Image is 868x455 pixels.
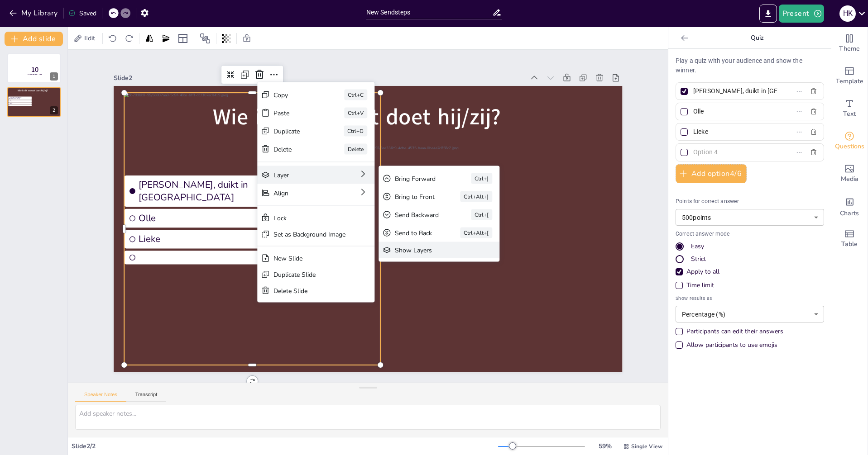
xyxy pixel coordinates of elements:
[839,5,856,22] div: H K
[5,32,63,46] button: Add slide
[273,127,318,135] div: Duplicate
[841,174,858,184] span: Media
[213,102,501,132] span: Wie is dit en wat doet hij/zij?
[72,442,498,450] div: Slide 2 / 2
[691,255,706,264] div: Strict
[676,164,747,183] button: Add option4/6
[460,191,492,202] div: Ctrl+Alt+]
[395,228,435,237] div: Send to Back
[835,142,864,152] span: Questions
[395,246,470,254] div: Show Layers
[471,209,492,220] div: Ctrl+[
[7,87,61,117] div: 2
[831,27,868,60] div: Change the overall theme
[273,270,345,279] div: Duplicate Slide
[68,9,96,18] div: Saved
[200,33,211,44] span: Position
[676,294,824,302] span: Show results as
[82,34,97,43] span: Edit
[686,281,714,290] div: Time limit
[839,44,860,54] span: Theme
[460,227,492,238] div: Ctrl+Alt+[
[594,442,616,450] div: 59 %
[273,171,333,179] div: Layer
[676,267,824,276] div: Apply to all
[114,74,525,82] div: Slide 2
[831,60,868,92] div: Add ready made slides
[831,125,868,157] div: Get real-time input from your audience
[176,31,190,46] div: Layout
[676,242,824,251] div: Easy
[831,190,868,223] div: Add charts and graphs
[676,255,824,264] div: Strict
[686,341,777,350] div: Allow participants to use emojis
[75,392,126,402] button: Speaker Notes
[686,267,719,276] div: Apply to all
[831,223,868,255] div: Add a table
[50,72,58,81] div: 1
[395,174,446,183] div: Bring Forward
[759,5,777,23] button: Export to PowerPoint
[693,146,777,159] input: Option 4
[395,192,435,201] div: Bring to Front
[692,27,822,49] p: Quiz
[273,254,345,262] div: New Slide
[831,157,868,190] div: Add images, graphics, shapes or video
[676,230,824,238] p: Correct answer mode
[839,5,856,23] button: H K
[273,90,319,99] div: Copy
[676,198,824,206] p: Points for correct answer
[273,213,345,222] div: Lock
[693,105,777,118] input: Option 2
[273,109,319,117] div: Paste
[273,230,345,238] div: Set as Background Image
[366,6,493,19] input: Insert title
[676,209,824,226] div: 500 points
[7,53,61,83] div: 1
[344,108,367,118] div: Ctrl+V
[344,144,367,155] div: Delete
[126,392,167,402] button: Transcript
[841,239,858,249] span: Table
[344,90,367,100] div: Ctrl+C
[273,145,319,153] div: Delete
[843,109,856,119] span: Text
[840,209,859,218] span: Charts
[344,126,367,137] div: Ctrl+D
[395,210,446,219] div: Send Backward
[836,76,863,86] span: Template
[7,6,62,20] button: My Library
[779,5,824,23] button: Present
[676,327,783,336] div: Participants can edit their answers
[691,242,704,251] div: Easy
[693,125,777,138] input: Option 3
[831,92,868,125] div: Add text boxes
[631,443,662,450] span: Single View
[676,306,824,322] div: Percentage (%)
[273,286,345,295] div: Delete Slide
[676,281,824,290] div: Time limit
[50,106,58,114] div: 2
[686,327,783,336] div: Participants can edit their answers
[676,341,777,350] div: Allow participants to use emojis
[31,65,38,75] span: 10
[471,173,492,184] div: Ctrl+]
[273,189,333,197] div: Align
[28,73,43,76] span: Countdown - title
[18,89,48,92] span: Wie is dit en wat doet hij/zij?
[676,56,824,75] p: Play a quiz with your audience and show the winner.
[693,85,777,98] input: Option 1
